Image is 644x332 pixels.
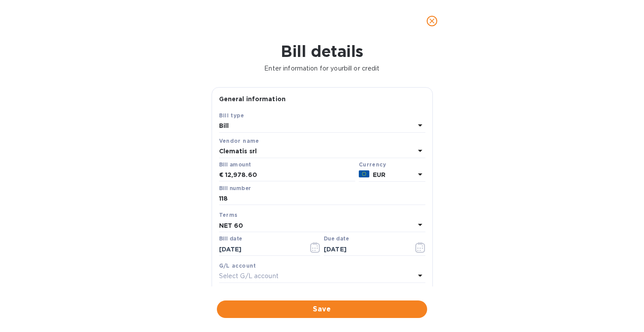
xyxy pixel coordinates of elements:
[219,237,242,242] label: Bill date
[219,169,225,182] div: €
[225,169,355,182] input: € Enter bill amount
[224,304,420,314] span: Save
[219,95,286,102] b: General information
[219,148,257,155] b: Clematis srl
[421,11,442,32] button: close
[219,186,251,191] label: Bill number
[7,42,637,60] h1: Bill details
[219,138,259,144] b: Vendor name
[359,161,386,168] b: Currency
[219,162,251,167] label: Bill amount
[219,222,244,229] b: NET 60
[219,243,302,256] input: Select date
[373,171,386,178] b: EUR
[219,122,229,129] b: Bill
[219,272,279,281] p: Select G/L account
[219,262,256,269] b: G/L account
[324,237,349,242] label: Due date
[324,243,407,256] input: Due date
[217,300,427,318] button: Save
[219,112,244,119] b: Bill type
[219,192,425,205] input: Enter bill number
[7,64,637,73] p: Enter information for your bill or credit
[219,212,238,218] b: Terms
